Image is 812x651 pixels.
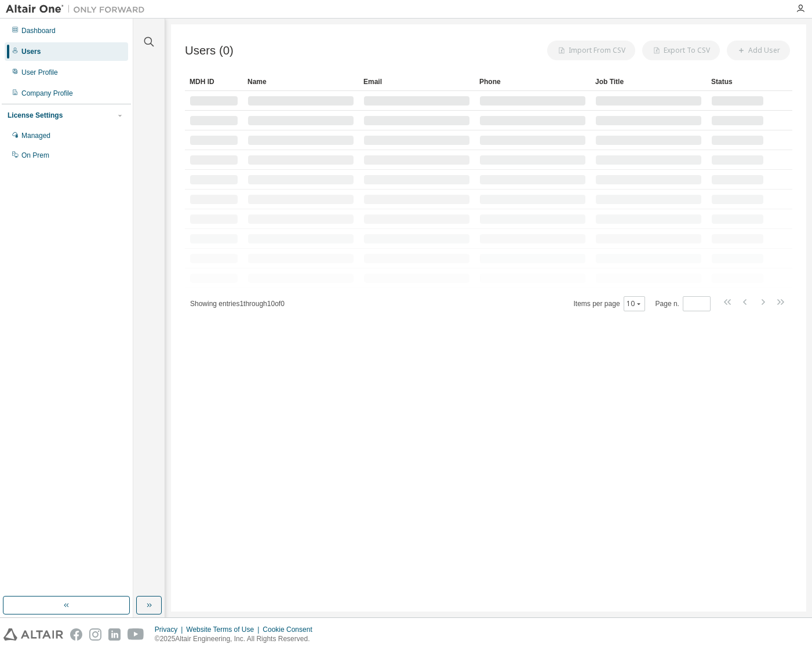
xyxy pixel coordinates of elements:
div: License Settings [8,111,63,120]
div: Phone [479,72,586,91]
span: Items per page [574,296,645,311]
div: Cookie Consent [263,625,319,634]
div: On Prem [21,151,49,160]
div: User Profile [21,68,58,77]
div: Website Terms of Use [186,625,263,634]
img: instagram.svg [89,628,101,641]
img: altair_logo.svg [3,628,63,641]
button: Add User [727,41,790,60]
div: MDH ID [190,72,238,91]
img: facebook.svg [70,628,82,641]
div: Managed [21,131,50,140]
img: linkedin.svg [108,628,121,641]
img: Altair One [6,3,151,15]
span: Page n. [656,296,711,311]
button: 10 [627,299,642,308]
span: Users (0) [185,44,234,57]
div: Users [21,47,41,56]
div: Status [711,72,764,91]
span: Showing entries 1 through 10 of 0 [190,300,285,308]
div: Company Profile [21,89,73,98]
p: © 2025 Altair Engineering, Inc. All Rights Reserved. [155,634,319,644]
div: Name [247,72,354,91]
div: Job Title [595,72,702,91]
div: Dashboard [21,26,56,35]
div: Email [363,72,470,91]
div: Privacy [155,625,186,634]
img: youtube.svg [128,628,144,641]
button: Export To CSV [642,41,720,60]
button: Import From CSV [547,41,635,60]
